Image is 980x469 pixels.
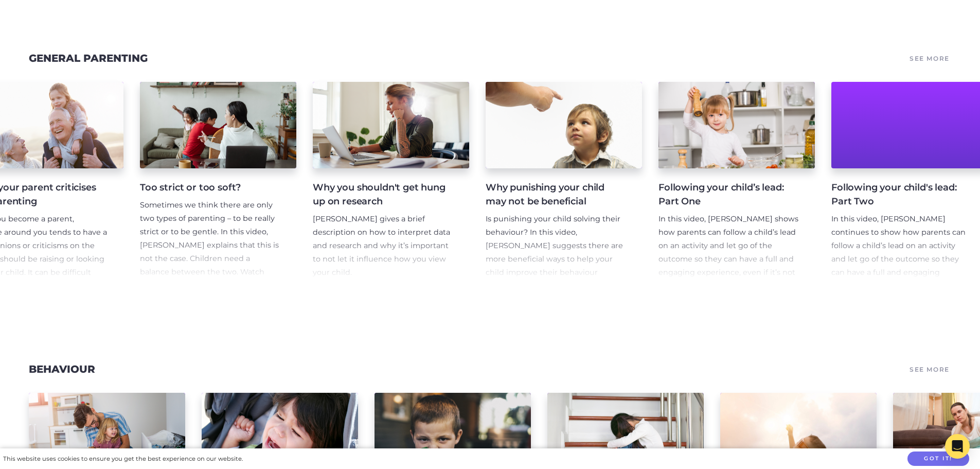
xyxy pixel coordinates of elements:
h4: Following your child’s lead: Part One [658,181,798,209]
div: Open Intercom Messenger [945,434,970,459]
span: In this video, [PERSON_NAME] continues to show how parents can follow a child’s lead on an activi... [831,214,967,304]
a: Behaviour [29,363,95,375]
a: Too strict or too soft? Sometimes we think there are only two types of parenting – to be really s... [140,82,296,280]
p: I [658,213,798,306]
h4: Why you shouldn't get hung up on research [313,181,453,209]
a: Following your child’s lead: Part One In this video, [PERSON_NAME] shows how parents can follow a... [658,82,815,280]
span: Sometimes we think there are only two types of parenting – to be really strict or to be gentle. I... [140,200,279,290]
h4: Too strict or too soft? [140,181,280,195]
a: Why you shouldn't get hung up on research [PERSON_NAME] gives a brief description on how to inter... [313,82,469,280]
span: n this video, [PERSON_NAME] shows how parents can follow a child’s lead on an activity and let go... [658,214,798,290]
h4: Why punishing your child may not be beneficial [486,181,626,209]
span: [PERSON_NAME] gives a brief description on how to interpret data and research and why it’s import... [313,214,450,277]
a: General Parenting [29,52,148,64]
a: See More [908,51,951,66]
button: Got it! [907,451,969,466]
a: See More [908,362,951,376]
span: Is punishing your child solving their behaviour? In this video, [PERSON_NAME] suggests there are ... [486,214,623,290]
div: This website uses cookies to ensure you get the best experience on our website. [3,454,243,464]
a: Why punishing your child may not be beneficial Is punishing your child solving their behaviour? I... [486,82,642,280]
h4: Following your child's lead: Part Two [831,181,971,209]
